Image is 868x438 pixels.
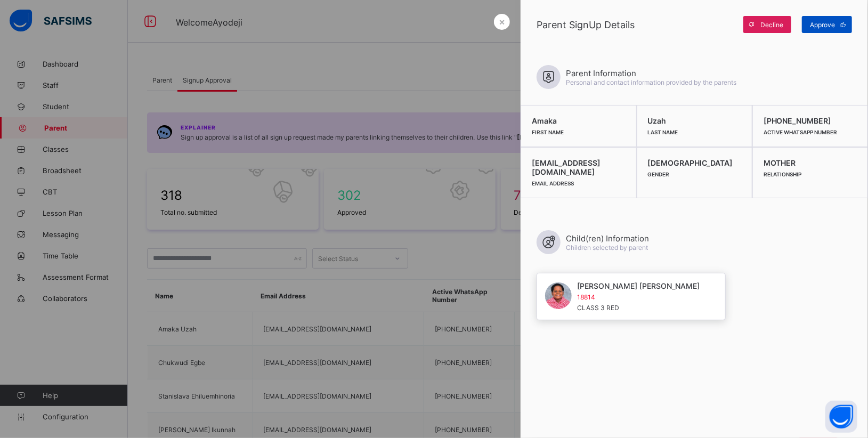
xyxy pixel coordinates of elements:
[577,304,619,312] span: CLASS 3 RED
[537,19,738,30] span: Parent SignUp Details
[648,129,678,135] span: Last Name
[499,16,505,27] span: ×
[532,129,564,135] span: First Name
[825,401,857,433] button: Open asap
[577,293,700,301] span: 18814
[764,171,802,177] span: Relationship
[648,158,741,167] span: [DEMOGRAPHIC_DATA]
[764,129,838,135] span: Active WhatsApp Number
[532,116,625,125] span: Amaka
[760,21,783,29] span: Decline
[810,21,835,29] span: Approve
[648,116,741,125] span: Uzah
[532,158,625,176] span: [EMAIL_ADDRESS][DOMAIN_NAME]
[566,68,736,78] span: Parent Information
[764,158,857,167] span: MOTHER
[566,244,648,252] span: Children selected by parent
[566,233,649,244] span: Child(ren) Information
[532,180,574,186] span: Email Address
[764,116,857,125] span: [PHONE_NUMBER]
[648,171,670,177] span: Gender
[566,78,736,86] span: Personal and contact information provided by the parents
[577,281,700,290] span: [PERSON_NAME] [PERSON_NAME]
